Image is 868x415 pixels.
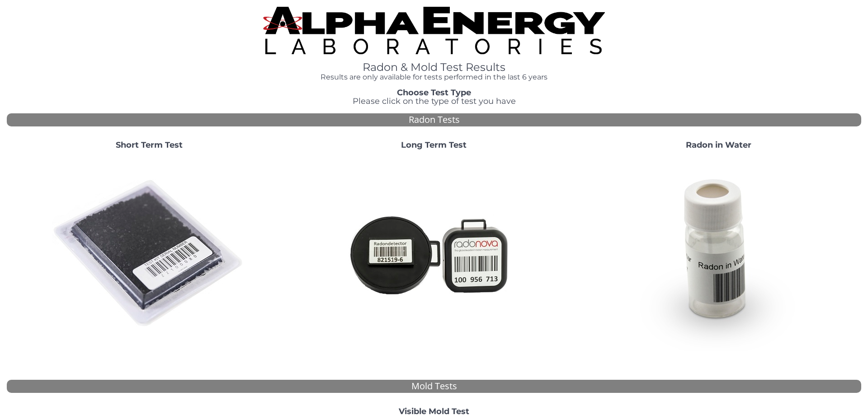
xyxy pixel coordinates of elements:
img: TightCrop.jpg [263,7,605,54]
h1: Radon & Mold Test Results [263,61,605,73]
h4: Results are only available for tests performed in the last 6 years [263,73,605,81]
div: Radon Tests [7,113,861,126]
strong: Radon in Water [686,140,751,150]
img: RadoninWater.jpg [622,157,816,351]
span: Please click on the type of test you have [353,96,516,106]
strong: Choose Test Type [397,88,471,98]
div: Mold Tests [7,380,861,393]
strong: Short Term Test [116,140,183,150]
img: ShortTerm.jpg [52,157,246,351]
img: Radtrak2vsRadtrak3.jpg [337,157,531,351]
strong: Long Term Test [401,140,467,150]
